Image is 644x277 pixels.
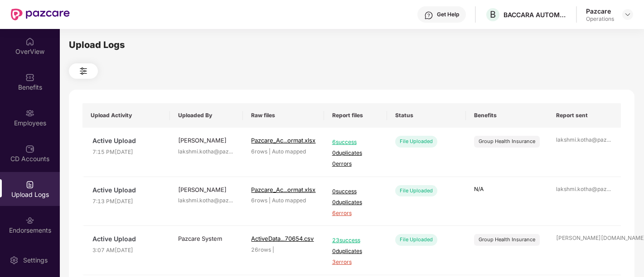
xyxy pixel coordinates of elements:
div: File Uploaded [395,234,437,245]
div: Get Help [437,11,459,18]
span: ... [607,136,611,143]
img: svg+xml;base64,PHN2ZyBpZD0iSG9tZSIgeG1sbnM9Imh0dHA6Ly93d3cudzMub3JnLzIwMDAvc3ZnIiB3aWR0aD0iMjAiIG... [25,37,34,46]
span: Pazcare_Ac...ormat.xlsx [251,137,315,144]
span: ... [229,148,233,155]
div: Operations [586,15,614,23]
span: ... [229,197,233,204]
th: Raw files [243,103,324,128]
span: 6 rows [251,197,267,204]
img: svg+xml;base64,PHN2ZyBpZD0iSGVscC0zMngzMiIgeG1sbnM9Imh0dHA6Ly93d3cudzMub3JnLzIwMDAvc3ZnIiB3aWR0aD... [424,11,433,20]
span: 0 errors [332,160,379,168]
th: Status [387,103,466,128]
div: [PERSON_NAME] [178,136,235,145]
img: New Pazcare Logo [11,9,70,20]
span: Pazcare_Ac...ormat.xlsx [251,186,315,193]
img: svg+xml;base64,PHN2ZyBpZD0iVXBsb2FkX0xvZ3MiIGRhdGEtbmFtZT0iVXBsb2FkIExvZ3MiIHhtbG5zPSJodHRwOi8vd3... [25,180,34,189]
span: 6 success [332,138,379,147]
div: Pazcare System [178,234,235,243]
th: Benefits [466,103,548,128]
span: ... [607,186,611,192]
th: Report files [324,103,387,128]
div: lakshmi.kotha@paz [556,185,613,194]
div: File Uploaded [395,185,437,196]
div: Group Health Insurance [479,138,535,145]
span: 6 errors [332,209,379,218]
p: N/A [474,185,540,194]
div: Upload Logs [69,38,634,52]
th: Report sent [548,103,621,128]
span: Active Upload [92,234,162,244]
span: | [269,197,271,204]
img: svg+xml;base64,PHN2ZyBpZD0iQmVuZWZpdHMiIHhtbG5zPSJodHRwOi8vd3d3LnczLm9yZy8yMDAwL3N2ZyIgd2lkdGg9Ij... [25,73,34,82]
th: Upload Activity [82,103,170,128]
span: 26 rows [251,246,271,253]
span: 3 errors [332,258,379,267]
span: ActiveData...70654.csv [251,235,314,242]
span: | [269,148,271,155]
div: Settings [20,256,50,265]
span: 0 duplicates [332,247,379,256]
img: svg+xml;base64,PHN2ZyB4bWxucz0iaHR0cDovL3d3dy53My5vcmcvMjAwMC9zdmciIHdpZHRoPSIyNCIgaGVpZ2h0PSIyNC... [78,66,89,76]
div: lakshmi.kotha@paz [178,196,235,205]
span: 7:15 PM[DATE] [92,148,162,157]
span: 0 duplicates [332,149,379,158]
div: Pazcare [586,7,614,15]
div: File Uploaded [395,136,437,147]
span: 6 rows [251,148,267,155]
img: svg+xml;base64,PHN2ZyBpZD0iRW5kb3JzZW1lbnRzIiB4bWxucz0iaHR0cDovL3d3dy53My5vcmcvMjAwMC9zdmciIHdpZH... [25,216,34,225]
div: BACCARA AUTOMATION AND CONTROL INDIA PRIVATE LIMITED [504,10,567,19]
img: svg+xml;base64,PHN2ZyBpZD0iRHJvcGRvd24tMzJ4MzIiIHhtbG5zPSJodHRwOi8vd3d3LnczLm9yZy8yMDAwL3N2ZyIgd2... [624,11,631,18]
span: | [272,246,274,253]
span: 0 duplicates [332,198,379,207]
span: Auto mapped [272,197,306,204]
span: 23 success [332,236,379,245]
img: svg+xml;base64,PHN2ZyBpZD0iQ0RfQWNjb3VudHMiIGRhdGEtbmFtZT0iQ0QgQWNjb3VudHMiIHhtbG5zPSJodHRwOi8vd3... [25,144,34,153]
span: 3:07 AM[DATE] [92,246,162,255]
img: svg+xml;base64,PHN2ZyBpZD0iU2V0dGluZy0yMHgyMCIgeG1sbnM9Imh0dHA6Ly93d3cudzMub3JnLzIwMDAvc3ZnIiB3aW... [10,256,19,265]
img: svg+xml;base64,PHN2ZyBpZD0iRW1wbG95ZWVzIiB4bWxucz0iaHR0cDovL3d3dy53My5vcmcvMjAwMC9zdmciIHdpZHRoPS... [25,109,34,118]
div: [PERSON_NAME] [178,185,235,194]
th: Uploaded By [170,103,243,128]
div: lakshmi.kotha@paz [178,148,235,156]
span: B [490,9,496,20]
div: Group Health Insurance [479,236,535,244]
div: lakshmi.kotha@paz [556,136,613,144]
span: Active Upload [92,136,162,146]
span: Auto mapped [272,148,306,155]
span: Active Upload [92,185,162,195]
span: 7:13 PM[DATE] [92,197,162,206]
span: 0 success [332,187,379,196]
div: [PERSON_NAME][DOMAIN_NAME]@pazcar [556,234,613,243]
